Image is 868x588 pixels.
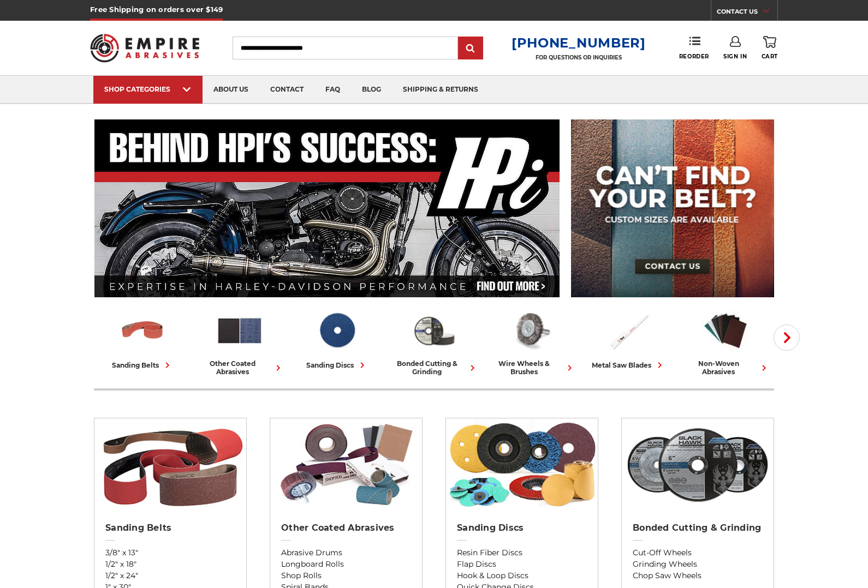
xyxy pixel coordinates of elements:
img: Bonded Cutting & Grinding [410,307,458,354]
p: FOR QUESTIONS OR INQUIRIES [512,54,646,61]
a: 1/2" x 24" [105,570,235,581]
h2: Sanding Belts [105,523,235,533]
a: other coated abrasives [195,307,284,376]
div: wire wheels & brushes [487,359,575,376]
a: Flap Discs [457,559,587,570]
img: Other Coated Abrasives [270,418,422,511]
div: metal saw blades [592,359,665,371]
img: Bonded Cutting & Grinding [622,418,774,511]
img: Sanding Discs [446,418,598,511]
img: Other Coated Abrasives [216,307,264,354]
a: Cart [762,36,778,60]
img: Banner for an interview featuring Horsepower Inc who makes Harley performance upgrades featured o... [94,119,560,297]
h2: Sanding Discs [457,523,587,533]
span: Reorder [679,53,709,60]
a: faq [314,76,351,104]
a: Grinding Wheels [633,559,763,570]
a: metal saw blades [584,307,673,371]
a: 3/8" x 13" [105,547,235,559]
a: Chop Saw Wheels [633,570,763,581]
img: promo banner for custom belts. [571,119,774,297]
img: Wire Wheels & Brushes [507,307,555,354]
a: wire wheels & brushes [487,307,575,376]
a: non-woven abrasives [681,307,770,376]
div: other coated abrasives [195,359,284,376]
img: Metal Saw Blades [604,307,652,354]
a: Resin Fiber Discs [457,547,587,559]
img: Sanding Belts [94,418,246,511]
a: [PHONE_NUMBER] [512,35,646,51]
a: blog [351,76,392,104]
a: sanding discs [293,307,381,371]
a: Abrasive Drums [281,547,411,559]
a: Cut-Off Wheels [633,547,763,559]
img: Non-woven Abrasives [701,307,750,354]
div: sanding belts [112,359,173,371]
div: bonded cutting & grinding [390,359,478,376]
a: contact [259,76,314,104]
img: Sanding Belts [118,307,167,354]
a: about us [203,76,259,104]
a: Longboard Rolls [281,559,411,570]
button: Next [774,325,800,351]
input: Submit [460,38,481,59]
img: Empire Abrasives [90,27,199,69]
a: Reorder [679,36,709,59]
a: shipping & returns [392,76,489,104]
a: CONTACT US [717,5,777,21]
span: Cart [762,53,778,60]
a: Shop Rolls [281,570,411,581]
div: non-woven abrasives [681,359,770,376]
a: bonded cutting & grinding [390,307,478,376]
span: Sign In [723,53,747,60]
a: sanding belts [98,307,187,371]
div: sanding discs [306,359,368,371]
h2: Other Coated Abrasives [281,523,411,533]
div: SHOP CATEGORIES [104,85,192,93]
a: 1/2" x 18" [105,559,235,570]
h2: Bonded Cutting & Grinding [633,523,763,533]
a: Hook & Loop Discs [457,570,587,581]
img: Sanding Discs [313,307,361,354]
